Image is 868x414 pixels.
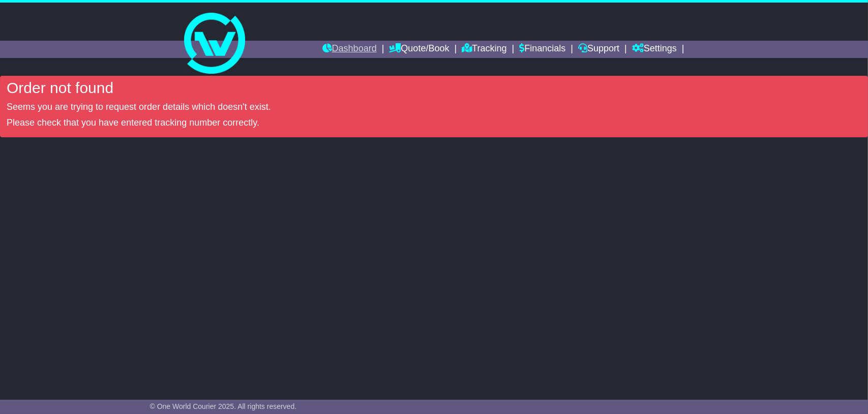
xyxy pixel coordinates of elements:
p: Seems you are trying to request order details which doesn't exist. [7,102,861,113]
span: © One World Courier 2025. All rights reserved. [150,402,297,410]
a: Financials [519,41,565,58]
a: Dashboard [322,41,377,58]
a: Tracking [462,41,506,58]
a: Quote/Book [389,41,449,58]
p: Please check that you have entered tracking number correctly. [7,117,861,129]
a: Support [578,41,619,58]
a: Settings [632,41,677,58]
h4: Order not found [7,79,861,96]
